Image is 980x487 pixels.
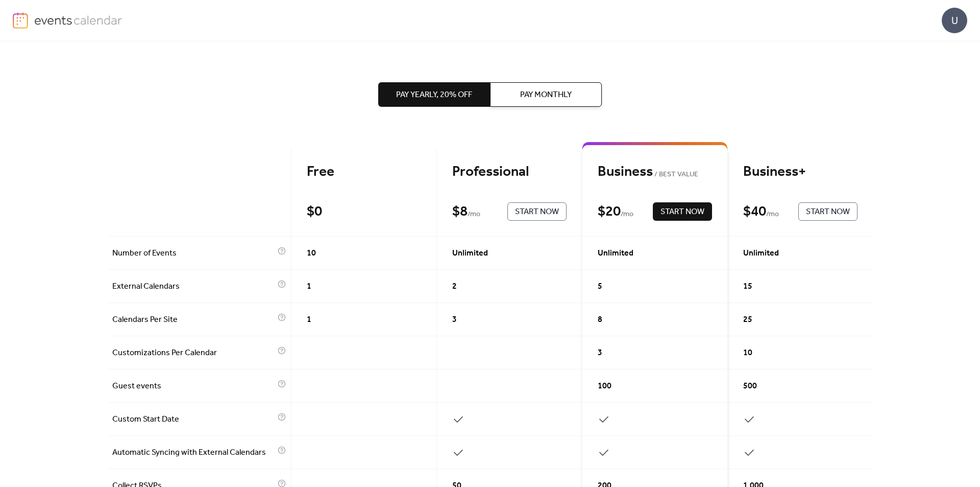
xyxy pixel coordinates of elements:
[307,314,311,326] span: 1
[378,82,490,107] button: Pay Yearly, 20% off
[598,380,611,392] span: 100
[621,208,633,221] span: / mo
[13,12,28,29] img: logo
[743,203,766,221] div: $ 40
[112,347,275,359] span: Customizations Per Calendar
[452,247,488,260] span: Unlimited
[598,163,712,181] div: Business
[507,202,567,221] button: Start Now
[798,202,857,221] button: Start Now
[307,163,421,181] div: Free
[743,347,752,359] span: 10
[112,314,275,326] span: Calendars Per Site
[653,169,698,181] span: BEST VALUE
[396,89,472,101] span: Pay Yearly, 20% off
[112,380,275,392] span: Guest events
[598,314,602,326] span: 8
[942,8,967,33] div: U
[452,281,457,293] span: 2
[743,163,857,181] div: Business+
[806,206,850,218] span: Start Now
[307,281,311,293] span: 1
[598,347,602,359] span: 3
[520,89,572,101] span: Pay Monthly
[112,281,275,293] span: External Calendars
[653,202,712,221] button: Start Now
[598,281,602,293] span: 5
[660,206,704,218] span: Start Now
[598,203,621,221] div: $ 20
[743,380,757,392] span: 500
[468,208,480,221] span: / mo
[766,208,779,221] span: / mo
[490,82,602,107] button: Pay Monthly
[307,203,322,221] div: $ 0
[743,247,779,260] span: Unlimited
[112,447,275,459] span: Automatic Syncing with External Calendars
[307,247,316,260] span: 10
[515,206,559,218] span: Start Now
[112,413,275,426] span: Custom Start Date
[743,281,752,293] span: 15
[452,203,468,221] div: $ 8
[452,163,567,181] div: Professional
[34,12,122,28] img: logo-type
[743,314,752,326] span: 25
[112,247,275,260] span: Number of Events
[598,247,633,260] span: Unlimited
[452,314,457,326] span: 3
